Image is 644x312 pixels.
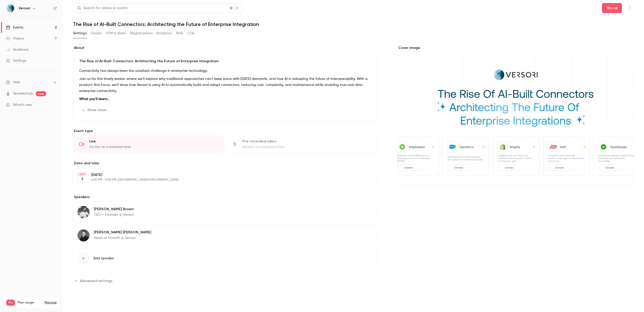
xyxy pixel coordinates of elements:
[6,4,14,12] img: Versori
[243,144,371,149] div: Stream at scheduled time
[91,29,101,37] button: Emails
[6,58,26,63] div: Settings
[73,21,634,27] h1: The Rise of AI-Built Connectors: Architecting the Future of Enterprise Integration
[602,3,622,13] button: Share
[77,6,128,11] div: Search for videos or events
[19,6,30,11] h6: Versori
[13,80,20,85] span: Help
[13,102,32,108] span: What's new
[18,301,42,305] span: Plan usage
[45,301,57,305] a: Manage
[79,106,109,114] button: Show more
[79,68,371,74] p: Connectivity has always been the unsolved challenge in enterprise technology.
[36,91,46,96] span: new
[91,178,350,182] p: 4:30 PM - 5:30 PM, [GEOGRAPHIC_DATA]/[GEOGRAPHIC_DATA]
[187,29,194,37] button: CTA
[73,225,377,246] div: George Goodfellow[PERSON_NAME] [PERSON_NAME]Head of Growth @ Versori
[78,173,87,176] div: OCT
[226,136,377,153] div: Pre-recorded videoStream at scheduled time
[6,36,24,41] div: Videos
[89,144,218,149] div: Go live at scheduled time
[397,45,634,50] label: Cover image
[94,230,151,235] p: [PERSON_NAME] [PERSON_NAME]
[79,76,371,94] p: Join us for this timely session where we’ll explore why traditional approaches can’t keep pace wi...
[94,207,134,212] p: [PERSON_NAME] Brown
[13,91,33,96] a: SpeakerHub
[94,235,151,240] p: Head of Growth @ Versori
[81,176,83,181] p: 2
[73,129,377,134] p: Event type
[6,80,57,85] li: help-dropdown-opener
[73,45,377,50] label: About
[6,300,15,306] span: Pro
[73,29,87,37] button: Settings
[91,172,350,177] p: [DATE]
[79,59,371,64] p: The Rise of AI-Built Connectors: Architecting the Future of Enterprise Integration
[156,29,172,37] button: Analytics
[397,45,634,185] section: Cover image
[89,139,218,144] div: Live
[73,248,377,269] button: Add speaker
[73,195,377,200] label: Speakers
[80,278,112,284] span: Advanced settings
[130,29,152,37] button: Registrations
[73,202,377,223] div: Sean Brown[PERSON_NAME] BrownCEO + Founder @ Versori
[51,103,57,107] iframe: Noticeable Trigger
[243,139,371,144] div: Pre-recorded video
[6,47,28,52] div: Audience
[73,161,377,166] label: Date and time
[73,136,224,153] div: LiveGo live at scheduled time
[73,277,377,285] section: Advanced settings
[93,256,114,261] span: Add speaker
[77,229,90,241] img: George Goodfellow
[79,97,110,101] strong: What you’ll learn:
[6,25,23,30] div: Events
[73,277,115,285] button: Advanced settings
[77,206,90,218] img: Sean Brown
[106,29,126,37] button: UTM builder
[94,212,134,217] p: CEO + Founder @ Versori
[176,29,183,37] button: Polls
